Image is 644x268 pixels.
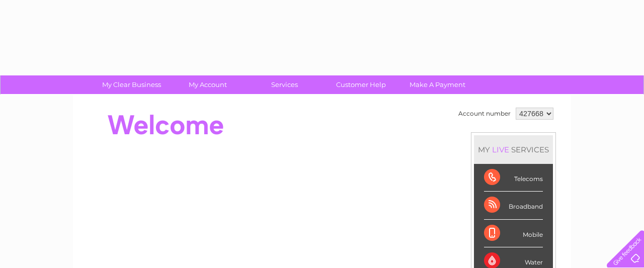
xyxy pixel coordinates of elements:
a: Customer Help [319,75,403,94]
td: Account number [456,105,513,122]
div: Mobile [484,220,543,247]
a: Make A Payment [396,75,479,94]
div: Broadband [484,192,543,219]
a: Services [243,75,326,94]
div: MY SERVICES [474,135,553,164]
div: LIVE [490,145,511,154]
div: Telecoms [484,164,543,192]
a: My Clear Business [90,75,173,94]
a: My Account [167,75,250,94]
